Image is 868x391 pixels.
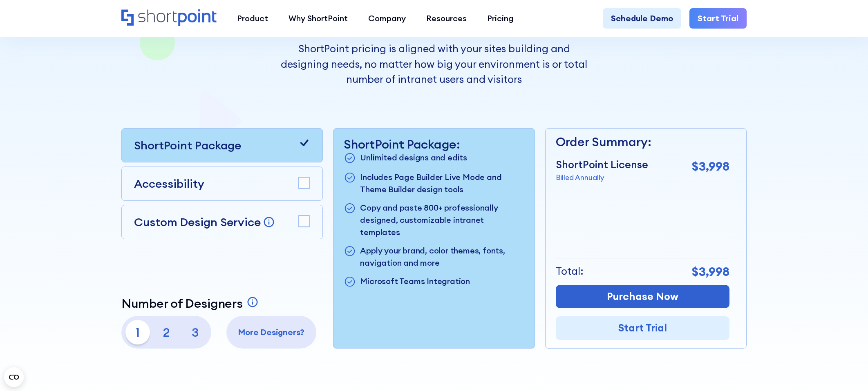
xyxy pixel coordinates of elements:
[237,12,268,24] div: Product
[556,172,648,183] p: Billed Annually
[721,296,868,391] iframe: Chat Widget
[134,137,241,154] p: ShortPoint Package
[230,326,312,338] p: More Designers?
[556,285,729,309] a: Purchase Now
[278,8,358,29] a: Why ShortPoint
[692,262,729,281] p: $3,998
[289,12,348,24] div: Why ShortPoint
[360,202,524,238] p: Copy and paste 800+ professionally designed, customizable intranet templates
[477,8,524,29] a: Pricing
[360,171,524,195] p: Includes Page Builder Live Mode and Theme Builder design tools
[358,8,416,29] a: Company
[556,157,648,173] p: ShortPoint License
[4,367,24,387] button: Open CMP widget
[134,175,204,192] p: Accessibility
[426,12,467,24] div: Resources
[360,244,524,269] p: Apply your brand, color themes, fonts, navigation and more
[134,215,261,229] p: Custom Design Service
[556,133,729,151] p: Order Summary:
[183,320,207,344] p: 3
[556,264,584,279] p: Total:
[154,320,179,344] p: 2
[692,157,729,176] p: $3,998
[360,151,467,165] p: Unlimited designs and edits
[344,137,524,151] p: ShortPoint Package:
[689,8,747,29] a: Start Trial
[487,12,514,24] div: Pricing
[603,8,681,29] a: Schedule Demo
[227,8,278,29] a: Product
[121,296,242,311] p: Number of Designers
[368,12,406,24] div: Company
[281,41,587,87] p: ShortPoint pricing is aligned with your sites building and designing needs, no matter how big you...
[360,275,470,289] p: Microsoft Teams Integration
[125,320,150,344] p: 1
[121,9,217,27] a: Home
[121,296,261,311] a: Number of Designers
[416,8,477,29] a: Resources
[556,316,729,340] a: Start Trial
